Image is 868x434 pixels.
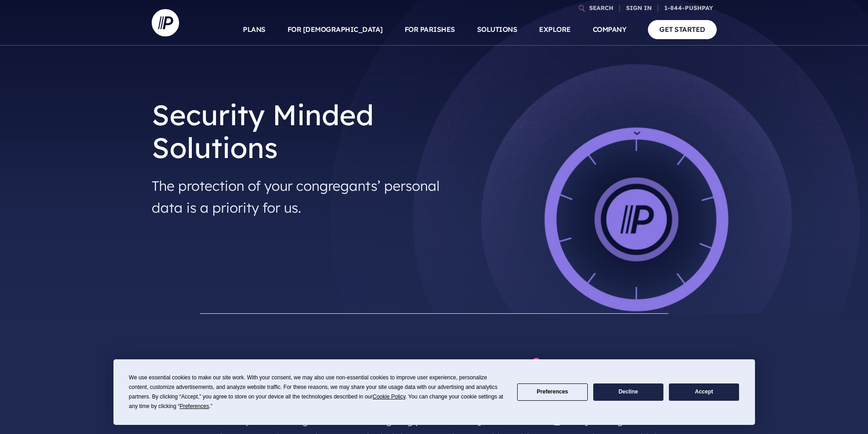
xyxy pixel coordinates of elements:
h3: Safeguard the trust you’ve built with your congregants. [200,350,668,408]
button: Decline [593,383,663,401]
div: We use essential cookies to make our site work. With your consent, we may also use non-essential ... [129,373,506,411]
a: GET STARTED [648,20,717,39]
a: PLANS [243,14,266,46]
div: Cookie Consent Prompt [113,359,755,425]
span: Preferences [180,403,209,409]
span: Cookie Policy [373,393,406,400]
h1: Security Minded Solutions [152,91,462,171]
a: FOR [DEMOGRAPHIC_DATA] [288,14,383,46]
a: SOLUTIONS [477,14,518,46]
a: FOR PARISHES [405,14,455,46]
button: Preferences [517,383,587,401]
a: COMPANY [593,14,627,46]
button: Accept [669,383,739,401]
a: EXPLORE [539,14,571,46]
h4: The protection of your congregants’ personal data is a priority for us. [152,171,462,222]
